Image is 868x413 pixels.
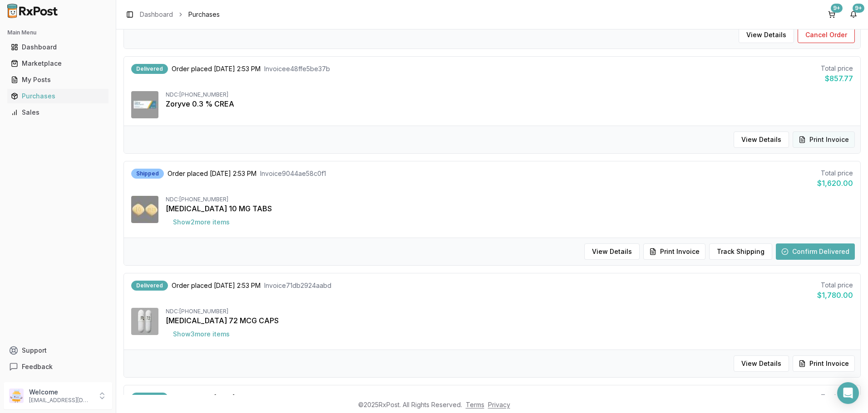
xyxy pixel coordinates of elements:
[821,73,853,84] div: $857.77
[488,401,510,408] a: Privacy
[4,40,112,54] button: Dashboard
[260,169,326,178] span: Invoice 9044ae58c0f1
[166,214,237,230] button: Show2more items
[4,342,112,359] button: Support
[776,243,855,260] button: Confirm Delivered
[166,91,853,98] div: NDC: [PHONE_NUMBER]
[11,92,105,101] div: Purchases
[853,4,864,13] div: 9+
[4,56,112,71] button: Marketplace
[29,388,92,397] p: Welcome
[7,55,108,72] a: Marketplace
[166,196,853,203] div: NDC: [PHONE_NUMBER]
[264,281,331,290] span: Invoice 71db2924aabd
[264,64,330,73] span: Invoice e48ffe5be37b
[11,75,105,84] div: My Posts
[264,393,328,402] span: Invoice b3853ddff60f
[817,281,853,290] div: Total price
[166,326,237,342] button: Show3more items
[172,281,261,290] span: Order placed [DATE] 2:53 PM
[739,27,794,43] button: View Details
[821,393,853,402] div: Total price
[140,10,220,19] nav: breadcrumb
[824,7,839,22] button: 9+
[131,196,158,223] img: Farxiga 10 MG TABS
[817,178,853,189] div: $1,620.00
[584,243,640,260] button: View Details
[131,91,158,118] img: Zoryve 0.3 % CREA
[131,308,158,335] img: Linzess 72 MCG CAPS
[166,203,853,214] div: [MEDICAL_DATA] 10 MG TABS
[4,73,112,87] button: My Posts
[798,27,855,43] button: Cancel Order
[7,104,108,121] a: Sales
[131,169,164,179] div: Shipped
[166,98,853,109] div: Zoryve 0.3 % CREA
[4,89,112,103] button: Purchases
[166,308,853,315] div: NDC: [PHONE_NUMBER]
[131,281,168,291] div: Delivered
[7,88,108,104] a: Purchases
[11,108,105,117] div: Sales
[793,131,855,148] button: Print Invoice
[734,355,789,372] button: View Details
[29,397,92,404] p: [EMAIL_ADDRESS][DOMAIN_NAME]
[4,4,62,18] img: RxPost Logo
[4,105,112,120] button: Sales
[131,393,168,403] div: Delivered
[817,169,853,178] div: Total price
[821,64,853,73] div: Total price
[11,43,105,52] div: Dashboard
[11,59,105,68] div: Marketplace
[4,359,112,375] button: Feedback
[466,401,484,408] a: Terms
[643,243,705,260] button: Print Invoice
[22,362,53,371] span: Feedback
[846,7,861,22] button: 9+
[7,72,108,88] a: My Posts
[7,39,108,55] a: Dashboard
[168,169,256,178] span: Order placed [DATE] 2:53 PM
[734,131,789,148] button: View Details
[188,10,220,19] span: Purchases
[831,4,843,13] div: 9+
[837,382,859,404] div: Open Intercom Messenger
[9,389,24,403] img: User avatar
[166,315,853,326] div: [MEDICAL_DATA] 72 MCG CAPS
[7,29,108,36] h2: Main Menu
[172,393,261,402] span: Order placed [DATE] 2:53 PM
[172,64,261,73] span: Order placed [DATE] 2:53 PM
[709,243,772,260] button: Track Shipping
[793,355,855,372] button: Print Invoice
[131,64,168,74] div: Delivered
[140,10,173,19] a: Dashboard
[817,290,853,301] div: $1,780.00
